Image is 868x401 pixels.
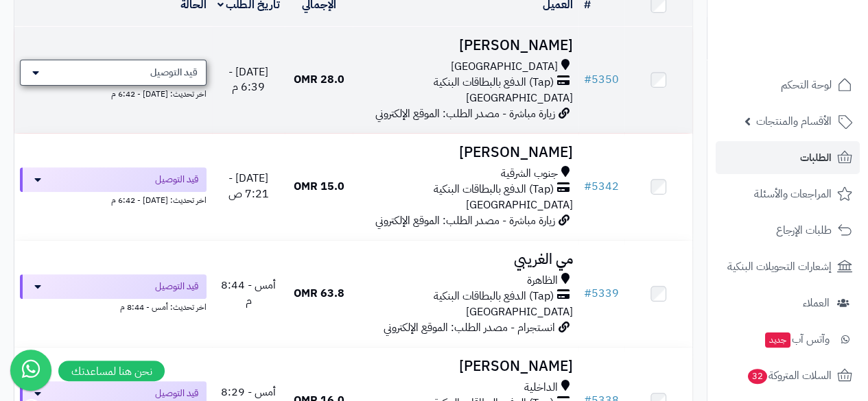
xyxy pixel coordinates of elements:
a: المراجعات والأسئلة [716,178,860,210]
div: اخر تحديث: [DATE] - 6:42 م [20,86,207,100]
a: #5342 [584,178,619,195]
div: اخر تحديث: [DATE] - 6:42 م [20,192,207,206]
span: [GEOGRAPHIC_DATA] [466,304,573,320]
span: العملاء [803,293,830,313]
span: [DATE] - 6:39 م [228,64,268,96]
span: طلبات الإرجاع [776,221,832,240]
a: إشعارات التحويلات البنكية [716,250,860,283]
span: لوحة التحكم [781,75,832,95]
span: [GEOGRAPHIC_DATA] [451,59,558,75]
span: قيد التوصيل [155,173,198,186]
a: الطلبات [716,141,860,174]
span: 32 [748,369,767,384]
span: وآتس آب [764,330,830,349]
span: 15.0 OMR [294,178,344,195]
span: 63.8 OMR [294,285,344,302]
a: وآتس آبجديد [716,323,860,356]
span: (Tap) الدفع بالبطاقات البنكية [434,75,554,90]
div: اخر تحديث: أمس - 8:44 م [20,299,207,313]
a: #5339 [584,285,619,302]
span: الأقسام والمنتجات [756,112,832,131]
a: لوحة التحكم [716,69,860,101]
span: السلات المتروكة [747,366,832,385]
span: [GEOGRAPHIC_DATA] [466,90,573,106]
span: [GEOGRAPHIC_DATA] [466,197,573,213]
span: جديد [765,332,790,348]
span: الظاهرة [527,273,558,289]
span: إشعارات التحويلات البنكية [727,257,832,276]
span: قيد التوصيل [150,66,198,80]
span: زيارة مباشرة - مصدر الطلب: الموقع الإلكتروني [375,212,555,229]
h3: [PERSON_NAME] [358,145,573,160]
span: الطلبات [800,148,832,167]
span: انستجرام - مصدر الطلب: الموقع الإلكتروني [384,319,555,336]
a: السلات المتروكة32 [716,359,860,392]
h3: [PERSON_NAME] [358,38,573,53]
span: قيد التوصيل [155,387,198,400]
a: العملاء [716,287,860,319]
span: [DATE] - 7:21 ص [228,170,269,202]
span: الداخلية [524,380,558,396]
span: # [584,178,591,195]
span: # [584,71,591,88]
a: #5350 [584,71,619,88]
h3: [PERSON_NAME] [358,359,573,374]
span: زيارة مباشرة - مصدر الطلب: الموقع الإلكتروني [375,106,555,122]
span: المراجعات والأسئلة [754,184,832,204]
span: قيد التوصيل [155,280,198,293]
img: logo-2.png [775,38,855,67]
span: أمس - 8:44 م [221,277,276,309]
h3: مي الغريبي [358,252,573,267]
span: # [584,285,591,302]
span: جنوب الشرقية [501,166,558,182]
a: طلبات الإرجاع [716,214,860,247]
span: 28.0 OMR [294,71,344,88]
span: (Tap) الدفع بالبطاقات البنكية [434,289,554,304]
span: (Tap) الدفع بالبطاقات البنكية [434,182,554,197]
